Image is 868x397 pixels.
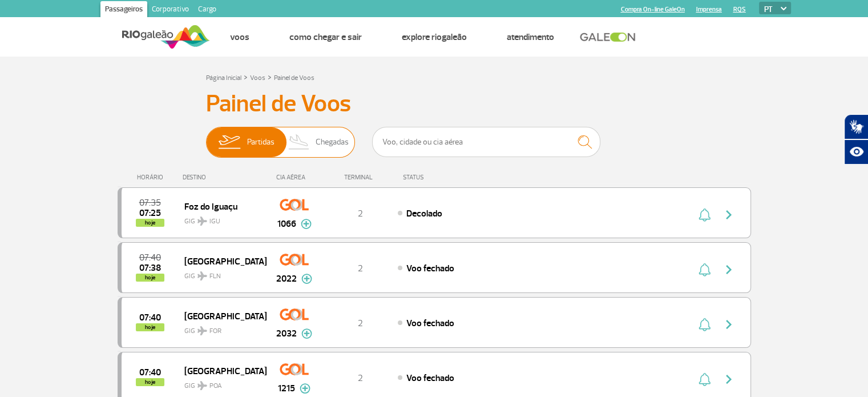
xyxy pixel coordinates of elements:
span: 1215 [278,382,295,395]
span: FLN [209,271,221,282]
a: Atendimento [507,31,554,43]
a: Corporativo [147,1,193,19]
a: Painel de Voos [274,74,314,82]
span: 1066 [277,217,296,231]
a: > [268,70,272,83]
span: Foz do Iguaçu [184,199,257,214]
input: Voo, cidade ou cia aérea [372,127,600,157]
div: STATUS [397,174,490,181]
span: 2025-08-26 07:40:00 [139,254,161,262]
span: GIG [184,210,257,227]
span: Partidas [247,127,274,157]
div: DESTINO [183,174,266,181]
img: destiny_airplane.svg [197,381,207,390]
span: GIG [184,320,257,336]
div: HORÁRIO [121,174,183,181]
span: hoje [136,323,164,331]
a: Página Inicial [206,74,241,82]
a: Passageiros [100,1,147,19]
button: Abrir recursos assistivos. [844,139,868,165]
img: destiny_airplane.svg [197,216,207,226]
span: 2025-08-26 07:35:00 [139,199,161,207]
span: 2 [358,263,363,274]
div: CIA AÉREA [266,174,323,181]
span: GIG [184,375,257,391]
img: destiny_airplane.svg [197,271,207,280]
span: hoje [136,219,164,227]
span: Voo fechado [406,372,454,384]
img: seta-direita-painel-voo.svg [722,372,736,386]
span: [GEOGRAPHIC_DATA] [184,363,257,378]
span: 2032 [276,327,297,340]
span: [GEOGRAPHIC_DATA] [184,308,257,323]
a: Voos [250,74,265,82]
a: Compra On-line GaleOn [621,6,685,13]
div: Plugin de acessibilidade da Hand Talk. [844,114,868,165]
a: Imprensa [696,6,722,13]
img: mais-info-painel-voo.svg [301,219,312,229]
img: sino-painel-voo.svg [699,263,710,276]
img: seta-direita-painel-voo.svg [722,208,736,222]
img: sino-painel-voo.svg [699,208,710,222]
span: 2022 [276,272,297,286]
span: Voo fechado [406,263,454,274]
span: GIG [184,265,257,282]
img: slider-desembarque [282,127,316,157]
span: POA [209,381,222,391]
a: Voos [230,31,249,43]
span: Voo fechado [406,318,454,329]
a: RQS [733,6,746,13]
a: Cargo [193,1,221,19]
img: seta-direita-painel-voo.svg [722,263,736,276]
span: hoje [136,274,164,282]
a: Como chegar e sair [289,31,362,43]
span: IGU [209,216,220,227]
a: > [244,70,248,83]
img: mais-info-painel-voo.svg [301,328,312,339]
span: Chegadas [316,127,349,157]
span: 2 [358,208,363,219]
img: sino-painel-voo.svg [699,318,710,331]
span: 2 [358,372,363,384]
span: 2025-08-26 07:38:38 [139,264,161,272]
img: mais-info-painel-voo.svg [300,383,310,394]
div: TERMINAL [323,174,397,181]
h3: Painel de Voos [206,90,663,118]
span: 2025-08-26 07:25:30 [139,209,161,217]
img: sino-painel-voo.svg [699,372,710,386]
span: 2 [358,318,363,329]
img: seta-direita-painel-voo.svg [722,318,736,331]
span: [GEOGRAPHIC_DATA] [184,254,257,268]
img: destiny_airplane.svg [197,326,207,335]
span: Decolado [406,208,442,219]
span: hoje [136,378,164,386]
button: Abrir tradutor de língua de sinais. [844,114,868,139]
span: 2025-08-26 07:40:00 [139,314,161,322]
img: slider-embarque [211,127,247,157]
span: 2025-08-26 07:40:00 [139,368,161,376]
img: mais-info-painel-voo.svg [301,274,312,284]
a: Explore RIOgaleão [402,31,467,43]
span: FOR [209,326,221,336]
